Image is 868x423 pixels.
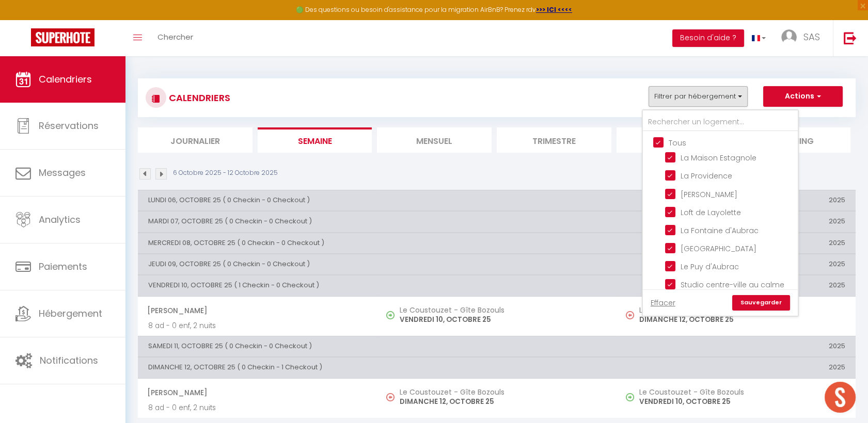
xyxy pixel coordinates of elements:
[639,314,845,325] p: DIMANCHE 12, OCTOBRE 25
[39,73,92,86] span: Calendriers
[617,127,731,153] li: Tâches
[803,30,820,43] span: SAS
[39,307,102,320] span: Hébergement
[617,211,856,232] th: 2025
[497,127,611,153] li: Trimestre
[681,225,759,236] span: La Fontaine d'Aubrac
[681,189,737,200] span: [PERSON_NAME]
[844,31,857,44] img: logout
[617,336,856,357] th: 2025
[639,396,845,407] p: VENDREDI 10, OCTOBRE 25
[166,86,230,109] h3: CALENDRIERS
[138,127,252,153] li: Journalier
[681,207,741,218] span: Loft de Layolette
[626,393,634,401] img: NO IMAGE
[536,5,572,14] a: >>> ICI <<<<
[39,260,87,273] span: Paiements
[138,357,617,378] th: DIMANCHE 12, OCTOBRE 25 ( 0 Checkin - 1 Checkout )
[617,357,856,378] th: 2025
[150,20,201,56] a: Chercher
[649,86,748,107] button: Filtrer par hébergement
[400,306,606,314] h5: Le Coustouzet - Gîte Bozouls
[138,254,617,274] th: JEUDI 09, OCTOBRE 25 ( 0 Checkin - 0 Checkout )
[39,166,86,179] span: Messages
[40,354,98,367] span: Notifications
[377,127,492,153] li: Mensuel
[39,213,81,226] span: Analytics
[173,168,278,178] p: 6 Octobre 2025 - 12 Octobre 2025
[617,275,856,296] th: 2025
[147,383,367,402] span: [PERSON_NAME]
[138,336,617,357] th: SAMEDI 11, OCTOBRE 25 ( 0 Checkin - 0 Checkout )
[386,393,394,401] img: NO IMAGE
[258,127,372,153] li: Semaine
[39,119,99,132] span: Réservations
[148,402,367,413] p: 8 ad - 0 enf, 2 nuits
[147,301,367,320] span: [PERSON_NAME]
[617,254,856,274] th: 2025
[763,86,843,107] button: Actions
[639,388,845,396] h5: Le Coustouzet - Gîte Bozouls
[400,314,606,325] p: VENDREDI 10, OCTOBRE 25
[400,396,606,407] p: DIMANCHE 12, OCTOBRE 25
[31,28,94,46] img: Super Booking
[617,190,856,210] th: 2025
[626,311,634,319] img: NO IMAGE
[157,31,193,42] span: Chercher
[138,190,617,210] th: LUNDI 06, OCTOBRE 25 ( 0 Checkin - 0 Checkout )
[825,382,856,413] div: Ouvrir le chat
[138,275,617,296] th: VENDREDI 10, OCTOBRE 25 ( 1 Checkin - 0 Checkout )
[672,29,744,47] button: Besoin d'aide ?
[732,295,790,311] a: Sauvegarder
[781,29,797,45] img: ...
[643,113,798,132] input: Rechercher un logement...
[639,306,845,314] h5: Le Coustouzet - Gîte Bozouls
[642,109,799,317] div: Filtrer par hébergement
[651,297,675,308] a: Effacer
[148,320,367,331] p: 8 ad - 0 enf, 2 nuits
[774,20,833,56] a: ... SAS
[138,211,617,232] th: MARDI 07, OCTOBRE 25 ( 0 Checkin - 0 Checkout )
[400,388,606,396] h5: Le Coustouzet - Gîte Bozouls
[617,233,856,253] th: 2025
[138,233,617,253] th: MERCREDI 08, OCTOBRE 25 ( 0 Checkin - 0 Checkout )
